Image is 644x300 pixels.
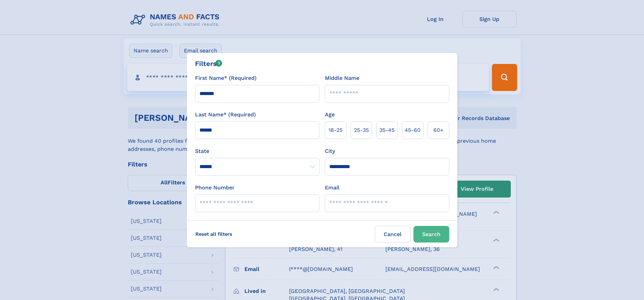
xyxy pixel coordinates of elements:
[325,184,339,192] label: Email
[195,184,235,192] label: Phone Number
[405,126,421,134] span: 45‑60
[195,59,222,69] div: Filters
[325,74,359,82] label: Middle Name
[433,126,444,134] span: 60+
[325,111,335,119] label: Age
[413,226,449,243] button: Search
[379,126,395,134] span: 35‑45
[195,74,257,82] label: First Name* (Required)
[195,111,256,119] label: Last Name* (Required)
[191,226,237,242] label: Reset all filters
[325,147,335,155] label: City
[195,147,319,155] label: State
[329,126,342,134] span: 18‑25
[375,226,411,243] label: Cancel
[354,126,369,134] span: 25‑35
